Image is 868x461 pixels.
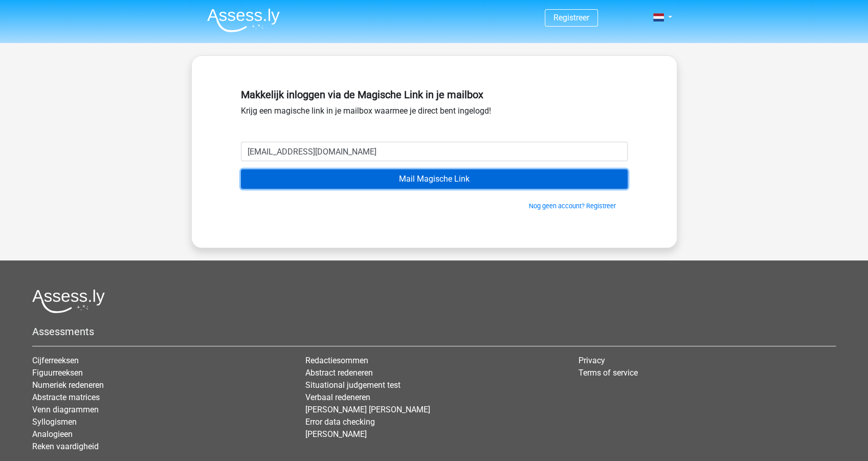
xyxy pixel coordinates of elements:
[305,417,375,427] a: Error data checking
[32,380,104,390] a: Numeriek redeneren
[578,368,637,378] a: Terms of service
[305,392,370,402] a: Verbaal redeneren
[32,356,79,365] a: Cijferreeksen
[32,405,99,414] a: Venn diagrammen
[241,169,628,189] input: Mail Magische Link
[241,84,628,142] div: Krijg een magische link in je mailbox waarmee je direct bent ingelogd!
[207,8,280,32] img: Assessly
[305,380,400,390] a: Situational judgement test
[241,89,628,101] h5: Makkelijk inloggen via de Magische Link in je mailbox
[32,442,99,451] a: Reken vaardigheid
[32,325,836,338] h5: Assessments
[32,429,73,439] a: Analogieen
[529,202,616,210] a: Nog geen account? Registreer
[578,356,605,365] a: Privacy
[32,368,83,378] a: Figuurreeksen
[32,417,77,427] a: Syllogismen
[32,289,105,313] img: Assessly logo
[241,142,628,161] input: Email
[305,405,430,414] a: [PERSON_NAME] [PERSON_NAME]
[305,429,367,439] a: [PERSON_NAME]
[305,356,368,365] a: Redactiesommen
[32,392,100,402] a: Abstracte matrices
[305,368,373,378] a: Abstract redeneren
[553,13,589,23] a: Registreer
